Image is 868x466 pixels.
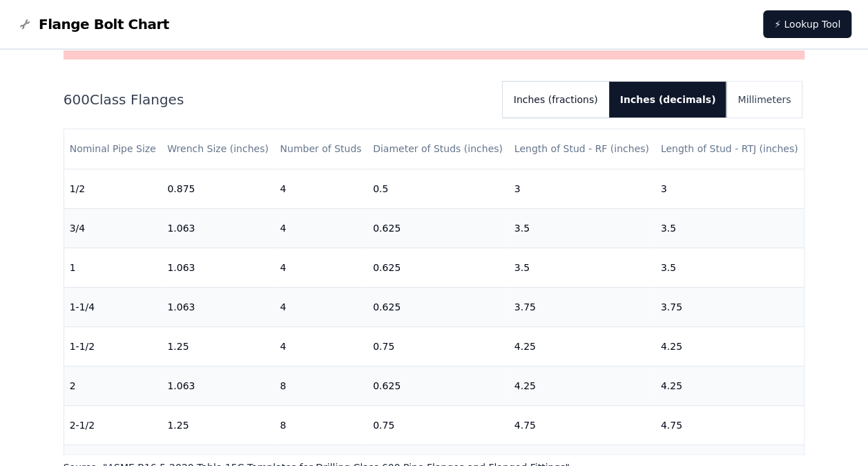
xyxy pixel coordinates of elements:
[367,326,509,366] td: 0.75
[64,248,162,287] td: 1
[655,326,804,366] td: 4.25
[162,287,274,326] td: 1.063
[655,208,804,248] td: 3.5
[367,287,509,326] td: 0.625
[503,82,609,118] button: Inches (fractions)
[64,208,162,248] td: 3/4
[509,208,655,248] td: 3.5
[274,405,367,445] td: 8
[655,169,804,208] td: 3
[39,15,169,34] span: Flange Bolt Chart
[274,287,367,326] td: 4
[655,366,804,405] td: 4.25
[655,405,804,445] td: 4.75
[64,169,162,208] td: 1/2
[162,326,274,366] td: 1.25
[367,169,509,208] td: 0.5
[367,405,509,445] td: 0.75
[509,326,655,366] td: 4.25
[274,248,367,287] td: 4
[64,90,492,109] h2: 600 Class Flanges
[274,326,367,366] td: 4
[162,129,274,169] th: Wrench Size (inches)
[274,366,367,405] td: 8
[655,287,804,326] td: 3.75
[64,405,162,445] td: 2-1/2
[509,169,655,208] td: 3
[655,248,804,287] td: 3.5
[609,82,727,118] button: Inches (decimals)
[274,208,367,248] td: 4
[274,169,367,208] td: 4
[162,248,274,287] td: 1.063
[509,366,655,405] td: 4.25
[763,10,851,38] a: ⚡ Lookup Tool
[509,287,655,326] td: 3.75
[162,208,274,248] td: 1.063
[64,326,162,366] td: 1-1/2
[509,129,655,169] th: Length of Stud - RF (inches)
[655,129,804,169] th: Length of Stud - RTJ (inches)
[17,15,169,34] a: Flange Bolt Chart LogoFlange Bolt Chart
[367,208,509,248] td: 0.625
[367,248,509,287] td: 0.625
[726,82,802,118] button: Millimeters
[162,405,274,445] td: 1.25
[64,287,162,326] td: 1-1/4
[162,169,274,208] td: 0.875
[509,405,655,445] td: 4.75
[367,366,509,405] td: 0.625
[64,129,162,169] th: Nominal Pipe Size
[367,129,509,169] th: Diameter of Studs (inches)
[17,16,33,32] img: Flange Bolt Chart Logo
[274,129,367,169] th: Number of Studs
[162,366,274,405] td: 1.063
[64,366,162,405] td: 2
[509,248,655,287] td: 3.5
